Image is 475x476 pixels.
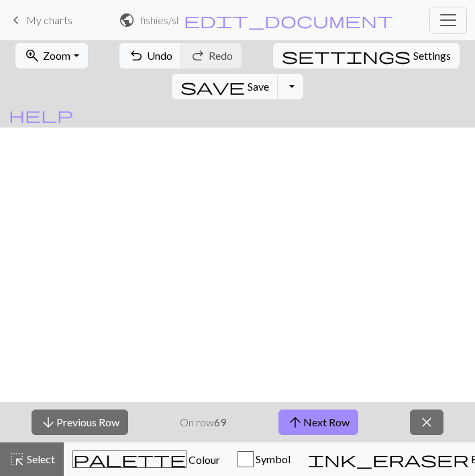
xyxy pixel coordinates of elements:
[180,77,245,96] span: save
[413,48,451,64] span: Settings
[64,442,229,476] button: Colour
[172,74,278,99] button: Save
[8,11,24,30] span: keyboard_arrow_left
[180,414,226,430] p: On row
[229,442,299,476] button: Symbol
[119,11,135,30] span: public
[248,80,269,93] span: Save
[9,450,25,469] span: highlight_alt
[187,453,220,466] span: Colour
[429,7,467,34] button: Toggle navigation
[15,43,87,68] button: Zoom
[128,46,144,65] span: undo
[214,416,226,428] strong: 69
[25,453,55,465] span: Select
[8,9,72,32] a: My charts
[184,11,393,30] span: edit_document
[308,450,469,469] span: ink_eraser
[140,13,178,26] h2: fishies / sleeve
[40,413,56,432] span: arrow_downward
[273,43,460,68] button: SettingsSettings
[282,48,411,64] i: Settings
[287,413,303,432] span: arrow_upward
[147,49,172,62] span: Undo
[254,453,291,465] span: Symbol
[282,46,411,65] span: settings
[119,43,182,68] button: Undo
[26,13,72,26] span: My charts
[32,410,128,435] button: Previous Row
[43,49,70,62] span: Zoom
[24,46,40,65] span: zoom_in
[278,410,358,435] button: Next Row
[9,105,73,124] span: help
[419,413,435,432] span: close
[73,450,186,469] span: palette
